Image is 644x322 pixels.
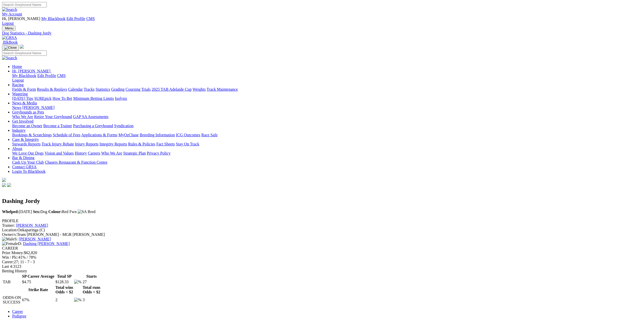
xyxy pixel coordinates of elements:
span: Win / Plc: [2,255,18,259]
a: Strategic Plan [123,151,146,155]
td: ODDS-ON SUCCESS [3,295,21,305]
a: Pedigree [12,314,26,318]
img: logo-grsa-white.png [20,45,24,49]
a: Racing [12,83,24,87]
a: Become a Trainer [43,124,72,128]
a: Care & Integrity [12,137,39,142]
a: Minimum Betting Limits [73,96,114,101]
a: Track Maintenance [207,87,238,91]
a: Privacy Policy [147,151,171,155]
a: [DATE] Tips [12,96,33,101]
a: Statistics [96,87,110,91]
td: 27 [82,279,100,285]
div: Bar & Dining [12,160,642,165]
span: Career: [2,260,14,264]
a: Tracks [84,87,95,91]
div: News & Media [12,105,642,110]
a: History [75,151,87,155]
a: Integrity Reports [99,142,127,146]
a: Logout [2,21,14,25]
th: Total SP [55,274,73,279]
a: Trials [141,87,151,91]
a: Greyhounds as Pets [12,110,44,114]
a: Bar & Dining [12,156,34,160]
span: D: [2,241,22,246]
a: CMS [86,16,95,21]
a: Coursing [126,87,140,91]
a: How To Bet [53,96,72,101]
a: Stay On Track [176,142,199,146]
div: My Account [2,16,642,26]
img: SA Bred [78,210,96,214]
a: Dashing [PERSON_NAME] [23,241,70,246]
a: Stewards Reports [12,142,40,146]
span: Dog [33,210,47,214]
span: Last 4: [2,264,13,269]
a: Schedule of Fees [53,133,80,137]
a: News [12,105,21,110]
a: Fields & Form [12,87,36,91]
img: twitter.svg [7,183,11,187]
span: Menu [5,26,13,30]
span: Trainer: [2,223,15,228]
td: 2 [55,295,73,305]
a: News & Media [12,101,37,105]
a: Get Involved [12,119,33,123]
a: [PERSON_NAME] [22,105,54,110]
a: Hi, [PERSON_NAME] [12,69,51,73]
div: Onkaparinga (C) [2,228,642,232]
img: % [74,280,81,284]
a: Applications & Forms [81,133,117,137]
a: Breeding Information [140,133,175,137]
h2: Dashing Jordy [2,198,642,204]
span: Owner/s: [2,232,17,237]
div: 3123 [2,264,642,269]
div: Hi, [PERSON_NAME] [12,73,642,83]
td: $4.75 [22,279,55,285]
a: Industry [12,128,26,132]
a: Logout [12,78,24,82]
b: Whelped: [2,210,19,214]
div: 41% / 78% [2,255,642,260]
div: Racing [12,87,642,92]
a: ICG Outcomes [176,133,200,137]
a: CMS [57,73,66,78]
a: Career [12,309,23,314]
a: Login To Blackbook [12,169,46,174]
div: $62,820 [2,251,642,255]
a: Track Injury Rebate [41,142,74,146]
div: Betting History [2,269,642,273]
td: 67% [22,295,55,305]
td: TAB [3,279,21,285]
a: About [12,146,22,151]
img: Search [2,7,17,12]
a: Calendar [68,87,83,91]
a: Dog Statistics - Dashing Jordy [2,31,642,35]
img: logo-grsa-white.png [2,178,6,182]
span: Hi, [PERSON_NAME] [12,69,50,73]
a: Syndication [114,124,133,128]
img: Search [2,56,17,60]
span: S: [2,237,18,241]
div: 27; 11 - 7 - 3 [2,260,642,264]
a: Careers [88,151,100,155]
th: Total wins Odds < $2 [55,285,73,295]
a: GAP SA Assessments [73,115,109,119]
a: Edit Profile [67,16,85,21]
a: Purchasing a Greyhound [73,124,113,128]
a: SUREpick [34,96,51,101]
span: BlkBook [3,40,18,44]
span: Hi, [PERSON_NAME] [2,16,40,21]
img: facebook.svg [2,183,6,187]
a: Who We Are [12,115,33,119]
a: Chasers Restaurant & Function Centre [45,160,107,164]
a: My Blackbook [41,16,66,21]
a: Home [12,64,22,69]
a: Retire Your Greyhound [34,115,72,119]
a: Contact GRSA [12,165,36,169]
th: SP Career Average [22,274,55,279]
a: Edit Profile [37,73,56,78]
span: [DATE] [2,210,32,214]
img: Female [2,241,18,246]
a: Grading [111,87,124,91]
